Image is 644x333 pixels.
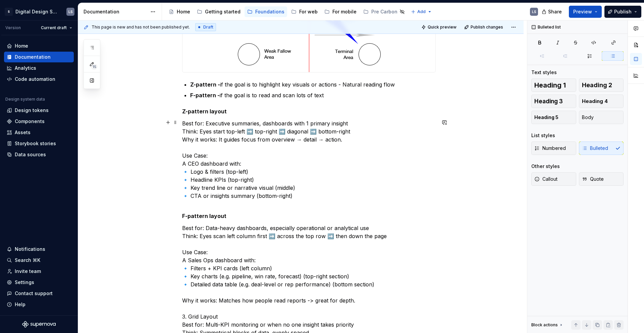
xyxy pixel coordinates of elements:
[579,172,624,186] button: Quote
[4,255,74,266] button: Search ⌘K
[531,78,576,92] button: Heading 1
[534,176,557,182] span: Callout
[419,22,460,32] button: Quick preview
[5,25,21,31] div: Version
[462,22,506,32] button: Publish changes
[1,4,76,19] button: SDigital Design SystemLS
[190,81,220,88] strong: Z-pattern -
[84,8,147,15] div: Documentation
[255,8,284,15] div: Foundations
[534,145,566,152] span: Numbered
[531,142,576,155] button: Numbered
[4,244,74,255] button: Notifications
[534,98,563,105] span: Heading 3
[4,149,74,160] a: Data sources
[579,78,624,92] button: Heading 2
[4,52,74,62] a: Documentation
[582,114,594,121] span: Body
[38,23,75,33] button: Current draft
[15,118,45,125] div: Components
[22,321,56,328] svg: Supernova Logo
[15,107,49,114] div: Design tokens
[4,116,74,127] a: Components
[288,6,320,17] a: For web
[531,163,560,170] div: Other styles
[579,95,624,108] button: Heading 4
[15,43,28,49] div: Home
[15,8,58,15] div: Digital Design System
[15,257,40,264] div: Search ⌘K
[4,41,74,51] a: Home
[4,105,74,116] a: Design tokens
[531,111,576,124] button: Heading 5
[4,74,74,85] a: Code automation
[428,24,457,30] span: Quick preview
[531,69,557,76] div: Text styles
[569,6,602,18] button: Preview
[91,64,97,69] span: 15
[531,172,576,186] button: Callout
[573,8,592,15] span: Preview
[4,138,74,149] a: Storybook stories
[531,95,576,108] button: Heading 3
[15,140,56,147] div: Storybook stories
[4,63,74,73] a: Analytics
[332,8,357,15] div: For mobile
[41,25,67,31] span: Current draft
[205,8,240,15] div: Getting started
[190,80,436,89] p: if the goal is to highlight key visuals or actions - Natural reading flow
[409,7,434,16] button: Add
[68,9,73,14] div: LS
[361,6,408,17] a: Pre Carbon
[15,151,46,158] div: Data sources
[614,8,632,15] span: Publish
[538,6,566,18] button: Share
[534,82,566,89] span: Heading 1
[371,8,397,15] div: Pre Carbon
[582,176,604,182] span: Quote
[604,6,641,18] button: Publish
[5,8,13,16] div: S
[417,9,426,14] span: Add
[531,132,555,139] div: List styles
[4,127,74,138] a: Assets
[15,301,25,308] div: Help
[548,8,562,15] span: Share
[579,111,624,124] button: Body
[534,114,558,121] span: Heading 5
[15,65,36,71] div: Analytics
[322,6,359,17] a: For mobile
[182,119,436,208] p: Best for: Executive summaries, dashboards with 1 primary insight Think: Eyes start top-left ➡️ to...
[245,6,287,17] a: Foundations
[15,76,55,82] div: Code automation
[532,9,536,14] div: LS
[190,92,220,99] strong: F-pattern -
[471,24,503,30] span: Publish changes
[4,277,74,288] a: Settings
[92,24,190,30] span: This page is new and has not been published yet.
[194,6,243,17] a: Getting started
[190,91,436,99] p: if the goal is to read and scan lots of text
[203,24,213,30] span: Draft
[15,268,41,275] div: Invite team
[4,288,74,299] button: Contact support
[5,97,45,102] div: Design system data
[4,266,74,277] a: Invite team
[15,290,53,297] div: Contact support
[15,129,31,136] div: Assets
[582,98,608,105] span: Heading 4
[182,108,227,115] strong: Z-pattern layout
[4,299,74,310] button: Help
[177,8,190,15] div: Home
[299,8,318,15] div: For web
[166,6,193,17] a: Home
[582,82,612,89] span: Heading 2
[166,5,408,18] div: Page tree
[531,320,564,330] div: Block actions
[182,213,226,219] strong: F-pattern layout
[15,279,34,286] div: Settings
[15,54,51,60] div: Documentation
[15,246,45,253] div: Notifications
